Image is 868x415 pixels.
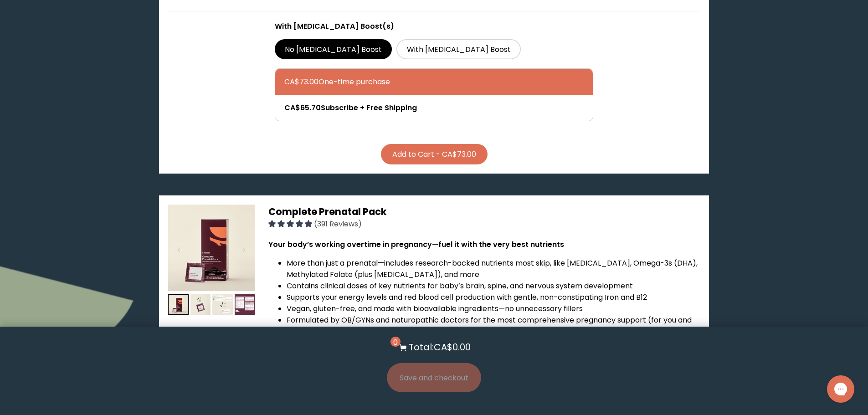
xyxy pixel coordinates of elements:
[275,39,392,59] label: No [MEDICAL_DATA] Boost
[287,314,699,337] li: Formulated by OB/GYNs and naturopathic doctors for the most comprehensive pregnancy support (for ...
[409,340,471,354] p: Total: CA$0.00
[268,219,314,229] span: 4.91 stars
[168,205,255,291] img: thumbnail image
[314,219,362,229] span: (391 Reviews)
[268,239,564,250] strong: Your body’s working overtime in pregnancy—fuel it with the very best nutrients
[396,39,521,59] label: With [MEDICAL_DATA] Boost
[190,294,211,315] img: thumbnail image
[287,280,699,292] li: Contains clinical doses of key nutrients for baby’s brain, spine, and nervous system development
[390,337,401,347] span: 0
[287,292,699,303] li: Supports your energy levels and red blood cell production with gentle, non-constipating Iron and B12
[235,294,255,315] img: thumbnail image
[268,205,387,218] span: Complete Prenatal Pack
[287,303,699,314] li: Vegan, gluten-free, and made with bioavailable ingredients—no unnecessary fillers
[168,294,189,315] img: thumbnail image
[381,144,488,164] button: Add to Cart - CA$73.00
[275,20,594,32] p: With [MEDICAL_DATA] Boost(s)
[212,294,233,315] img: thumbnail image
[287,257,699,280] li: More than just a prenatal—includes research-backed nutrients most skip, like [MEDICAL_DATA], Omeg...
[822,372,859,406] iframe: Gorgias live chat messenger
[387,363,481,392] button: Save and checkout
